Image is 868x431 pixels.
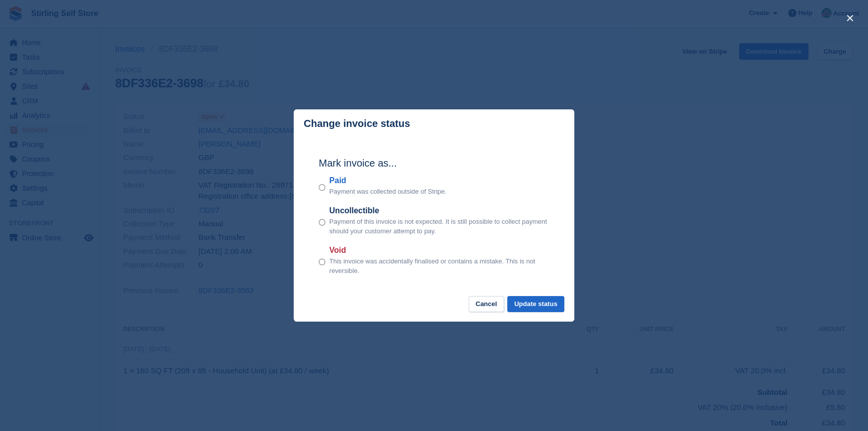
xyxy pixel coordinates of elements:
label: Paid [329,175,447,187]
h2: Mark invoice as... [319,156,549,171]
button: close [842,10,858,26]
label: Uncollectible [329,205,549,217]
p: This invoice was accidentally finalised or contains a mistake. This is not reversible. [329,256,549,276]
p: Payment of this invoice is not expected. It is still possible to collect payment should your cust... [329,217,549,236]
button: Update status [507,296,564,313]
label: Void [329,244,549,256]
p: Payment was collected outside of Stripe. [329,187,447,197]
p: Change invoice status [304,118,410,129]
button: Cancel [469,296,504,313]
